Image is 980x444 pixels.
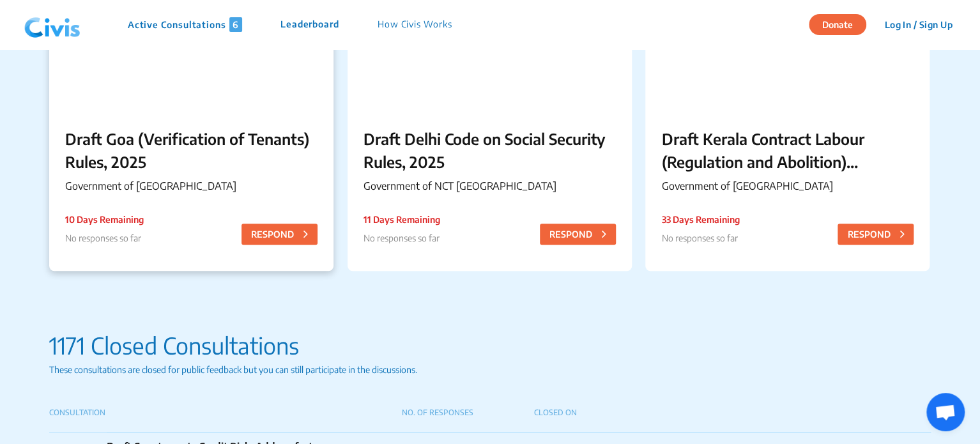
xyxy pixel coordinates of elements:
[19,6,86,44] img: navlogo.png
[128,17,242,32] p: Active Consultations
[661,233,737,243] span: No responses so far
[65,213,144,226] p: 10 Days Remaining
[65,127,318,173] p: Draft Goa (Verification of Tenants) Rules, 2025
[49,363,931,376] p: These consultations are closed for public feedback but you can still participate in the discussions.
[809,14,866,35] button: Donate
[661,178,914,194] p: Government of [GEOGRAPHIC_DATA]
[378,17,452,32] p: How Civis Works
[809,17,876,30] a: Donate
[49,328,931,363] p: 1171 Closed Consultations
[280,17,339,32] p: Leaderboard
[49,407,402,418] p: CONSULTATION
[534,407,666,418] p: CLOSED ON
[876,15,961,34] button: Log In / Sign Up
[229,17,242,32] span: 6
[364,233,440,243] span: No responses so far
[661,127,914,173] p: Draft Kerala Contract Labour (Regulation and Abolition) (Amendment) Rules, 2025
[65,233,141,243] span: No responses so far
[926,393,965,431] div: Open chat
[364,127,616,173] p: Draft Delhi Code on Social Security Rules, 2025
[364,178,616,194] p: Government of NCT [GEOGRAPHIC_DATA]
[402,407,534,418] p: NO. OF RESPONSES
[661,213,739,226] p: 33 Days Remaining
[241,224,318,245] button: RESPOND
[540,224,616,245] button: RESPOND
[838,224,914,245] button: RESPOND
[364,213,440,226] p: 11 Days Remaining
[65,178,318,194] p: Government of [GEOGRAPHIC_DATA]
